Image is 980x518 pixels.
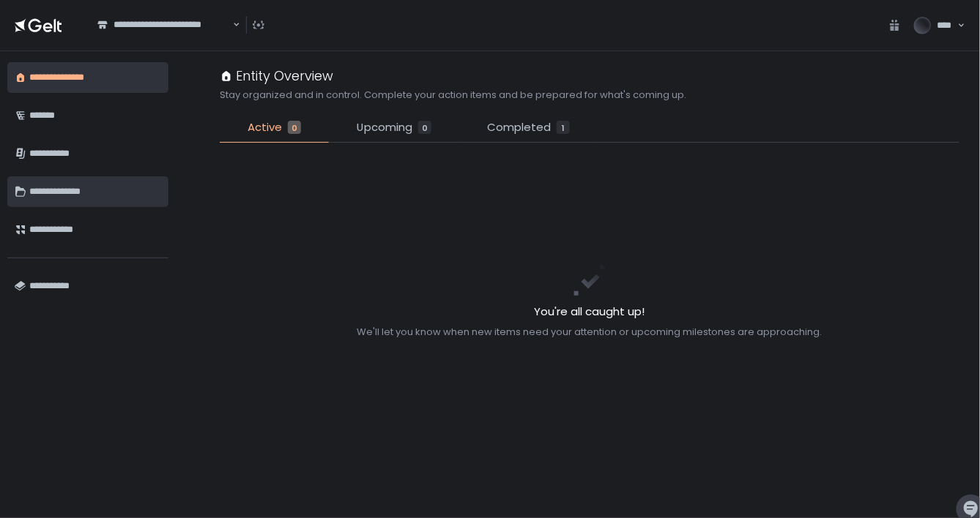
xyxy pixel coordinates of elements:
span: Upcoming [357,119,412,136]
h2: You're all caught up! [357,304,823,320]
div: 0 [418,121,431,134]
input: Search for option [97,31,231,46]
div: Entity Overview [220,66,333,86]
span: Active [248,119,282,136]
div: 1 [557,121,570,134]
div: We'll let you know when new items need your attention or upcoming milestones are approaching. [357,326,823,339]
h2: Stay organized and in control. Complete your action items and be prepared for what's coming up. [220,89,686,102]
div: 0 [288,121,301,134]
div: Search for option [88,10,240,40]
span: Completed [487,119,551,136]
